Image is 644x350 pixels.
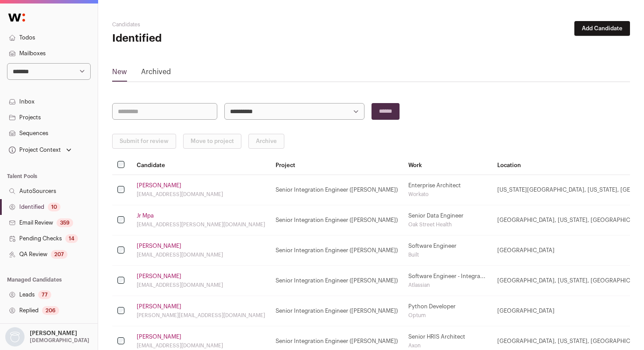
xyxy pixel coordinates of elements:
[574,21,630,36] button: Add Candidate
[270,266,403,296] td: Senior Integration Engineer ([PERSON_NAME])
[137,182,181,189] a: [PERSON_NAME]
[270,156,403,175] th: Project
[403,156,492,175] th: Work
[57,218,73,227] div: 359
[408,342,487,349] div: Axon
[408,312,487,319] div: Optum
[270,175,403,205] td: Senior Integration Engineer ([PERSON_NAME])
[48,203,60,211] div: 10
[137,342,265,349] div: [EMAIL_ADDRESS][DOMAIN_NAME]
[408,251,487,258] div: Built
[403,266,492,296] td: Software Engineer - Integra...
[137,251,265,258] div: [EMAIL_ADDRESS][DOMAIN_NAME]
[408,191,487,198] div: Workato
[137,303,181,310] a: [PERSON_NAME]
[7,146,61,154] div: Project Context
[30,330,77,337] p: [PERSON_NAME]
[403,205,492,236] td: Senior Data Engineer
[137,312,265,319] div: [PERSON_NAME][EMAIL_ADDRESS][DOMAIN_NAME]
[137,221,265,228] div: [EMAIL_ADDRESS][PERSON_NAME][DOMAIN_NAME]
[112,21,285,28] h2: Candidates
[137,212,154,219] a: Jr Mpa
[137,243,181,250] a: [PERSON_NAME]
[4,9,30,26] img: Wellfound
[51,250,67,259] div: 207
[7,144,73,156] button: Open dropdown
[112,32,285,46] h1: Identified
[403,296,492,326] td: Python Developer
[403,236,492,266] td: Software Engineer
[270,296,403,326] td: Senior Integration Engineer ([PERSON_NAME])
[137,273,181,280] a: [PERSON_NAME]
[137,333,181,340] a: [PERSON_NAME]
[270,236,403,266] td: Senior Integration Engineer ([PERSON_NAME])
[131,156,270,175] th: Candidate
[137,191,265,198] div: [EMAIL_ADDRESS][DOMAIN_NAME]
[5,327,25,346] img: nopic.png
[42,306,59,315] div: 206
[30,337,89,344] p: [DEMOGRAPHIC_DATA]
[270,205,403,236] td: Senior Integration Engineer ([PERSON_NAME])
[4,327,91,346] button: Open dropdown
[403,175,492,205] td: Enterprise Architect
[112,67,127,81] a: New
[137,282,265,289] div: [EMAIL_ADDRESS][DOMAIN_NAME]
[408,282,487,289] div: Atlassian
[141,67,171,81] a: Archived
[408,221,487,228] div: Oak Street Health
[38,290,51,299] div: 77
[65,234,78,243] div: 14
